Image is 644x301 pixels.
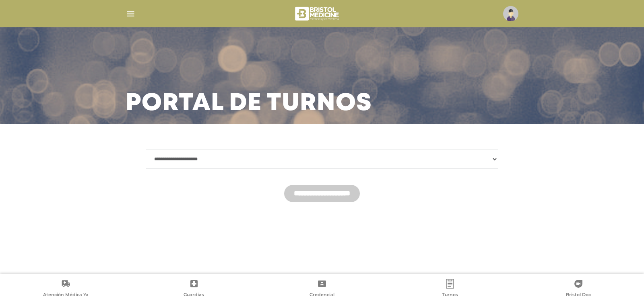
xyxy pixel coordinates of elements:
span: Guardias [184,292,204,299]
span: Bristol Doc [566,292,591,299]
img: bristol-medicine-blanco.png [294,4,342,23]
img: Cober_menu-lines-white.svg [126,9,136,19]
span: Credencial [310,292,334,299]
h3: Portal de turnos [126,93,372,114]
a: Guardias [130,279,258,299]
a: Atención Médica Ya [2,279,130,299]
span: Atención Médica Ya [43,292,89,299]
a: Turnos [386,279,514,299]
span: Turnos [442,292,458,299]
a: Bristol Doc [514,279,642,299]
a: Credencial [258,279,386,299]
img: profile-placeholder.svg [503,6,518,21]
